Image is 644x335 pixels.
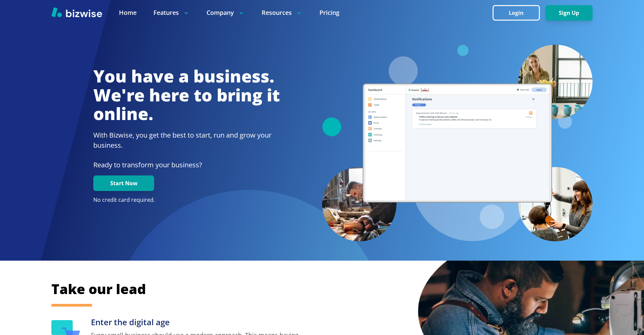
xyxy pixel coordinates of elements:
[545,5,593,21] button: Sign Up
[493,10,545,16] a: Login
[51,280,558,298] h2: Take our lead
[93,130,280,150] h2: With Bizwise, you get the best to start, run and grow your business.
[93,180,154,187] a: Start Now
[93,196,280,204] p: No credit card required.
[319,8,339,17] a: Pricing
[93,67,280,123] h1: You have a business. We're here to bring it online.
[51,7,102,17] img: Bizwise Logo
[119,8,137,17] a: Home
[493,5,540,21] button: Login
[545,10,593,16] a: Sign Up
[207,8,245,17] p: Company
[91,317,305,328] h3: Enter the digital age
[153,8,190,17] p: Features
[93,175,154,191] button: Start Now
[93,160,280,170] p: Ready to transform your business?
[262,8,303,17] p: Resources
